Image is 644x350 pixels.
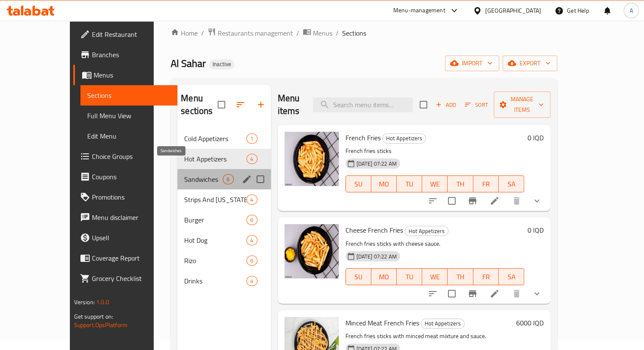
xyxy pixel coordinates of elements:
span: 6 [223,175,233,183]
span: Restaurants management [218,28,293,38]
div: items [246,194,257,205]
svg: Show Choices [532,196,542,206]
button: Branch-specific-item [462,283,483,304]
button: SA [499,268,524,285]
svg: Show Choices [532,289,542,299]
div: Cold Appetizers1 [177,128,271,149]
a: Promotions [73,187,177,207]
span: Hot Appetizers [383,133,426,143]
div: Menu-management [393,6,445,16]
span: Select section [415,96,432,114]
a: Edit menu item [489,289,500,299]
button: export [503,56,557,71]
button: SU [345,268,371,285]
div: items [246,154,257,164]
button: Add section [251,94,271,115]
span: 6 [247,257,257,265]
span: 1.0.0 [96,297,109,308]
span: Edit Restaurant [92,29,171,39]
p: French fries sticks with minced meat mixture and sauce. [345,331,513,342]
span: Menu disclaimer [92,212,171,222]
div: items [246,133,257,144]
button: Branch-specific-item [462,191,483,211]
span: Select to update [443,285,461,303]
span: export [509,58,550,69]
a: Coupons [73,167,177,187]
h6: 0 IQD [528,132,544,144]
button: TU [397,268,422,285]
a: Sections [80,85,177,106]
button: delete [506,283,527,304]
div: Burger6 [177,210,271,230]
div: Hot Appetizers4 [177,149,271,169]
h2: Menu items [278,92,303,117]
button: Sort [463,98,490,111]
span: Add [434,100,457,110]
span: Sandwiches [184,174,223,184]
a: Upsell [73,228,177,248]
a: Grocery Checklist [73,268,177,289]
span: Full Menu View [87,111,171,121]
span: SU [349,271,368,283]
a: Edit menu item [489,196,500,206]
nav: breadcrumb [171,28,557,39]
span: [DATE] 07:22 AM [353,253,400,261]
span: WE [426,271,444,283]
button: show more [527,191,547,211]
button: Add [432,98,459,111]
span: Version: [74,297,95,308]
div: Hot Appetizers [421,319,464,329]
span: Hot Dog [184,235,246,245]
span: Choice Groups [92,151,171,161]
li: / [336,28,339,38]
h6: 6000 IQD [516,317,544,329]
a: Support.OpsPlatform [74,319,128,331]
span: 1 [247,135,257,143]
div: items [246,256,257,266]
span: WE [426,178,444,190]
span: Edit Menu [87,131,171,141]
span: 6 [247,216,257,224]
div: Hot Dog4 [177,230,271,250]
div: Strips And [US_STATE]4 [177,189,271,210]
button: show more [527,283,547,304]
span: SA [502,178,521,190]
a: Edit Restaurant [73,24,177,44]
div: items [246,276,257,286]
button: FR [473,175,499,192]
span: 4 [247,236,257,244]
button: WE [422,268,448,285]
div: items [223,174,233,184]
button: FR [473,268,499,285]
span: Sections [87,90,171,100]
a: Menus [73,65,177,85]
p: French fries sticks [345,146,525,156]
span: Select all sections [213,96,230,114]
button: TH [448,268,473,285]
input: search [313,97,413,112]
span: TH [451,271,470,283]
span: Sort sections [230,94,251,115]
span: Minced Meat French Fries [345,317,419,329]
img: French Fries [285,132,339,186]
button: SA [499,175,524,192]
p: French fries sticks with cheese sauce. [345,239,525,249]
button: SU [345,175,371,192]
a: Edit Menu [80,126,177,146]
span: Sections [342,28,366,38]
span: SU [349,178,368,190]
button: WE [422,175,448,192]
div: Strips And Kentucky [184,194,246,205]
span: Menus [313,28,332,38]
span: Cold Appetizers [184,133,246,144]
button: MO [371,175,397,192]
a: Full Menu View [80,106,177,126]
h6: 0 IQD [528,224,544,236]
span: Cheese French Fries [345,224,403,236]
span: [DATE] 07:22 AM [353,160,400,168]
span: Hot Appetizers [184,154,246,164]
span: Hot Appetizers [405,226,448,236]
